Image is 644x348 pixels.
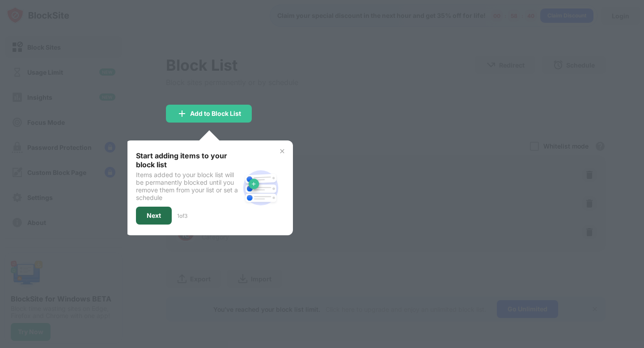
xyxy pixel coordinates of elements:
[136,171,239,201] div: Items added to your block list will be permanently blocked until you remove them from your list o...
[279,148,286,155] img: x-button.svg
[136,151,239,169] div: Start adding items to your block list
[190,110,241,117] div: Add to Block List
[239,166,282,209] img: block-site.svg
[147,212,161,219] div: Next
[177,212,187,219] div: 1 of 3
